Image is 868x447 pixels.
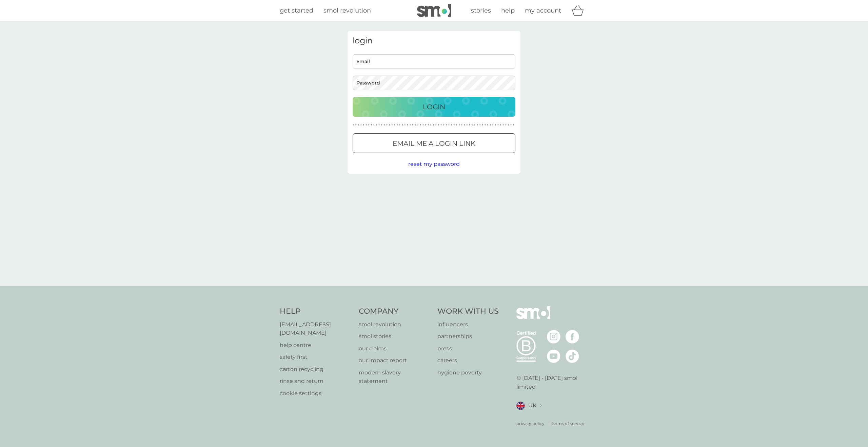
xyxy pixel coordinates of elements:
[353,36,515,46] h3: login
[280,6,313,16] a: get started
[437,344,499,353] a: press
[360,123,362,127] p: ●
[280,341,352,350] a: help centre
[552,420,584,427] a: terms of service
[451,123,452,127] p: ●
[402,123,403,127] p: ●
[508,123,509,127] p: ●
[471,6,491,16] a: stories
[516,374,589,391] p: © [DATE] - [DATE] smol limited
[394,123,395,127] p: ●
[566,349,579,363] img: visit the smol Tiktok page
[487,123,489,127] p: ●
[472,123,473,127] p: ●
[384,123,385,127] p: ●
[492,123,494,127] p: ●
[405,123,406,127] p: ●
[280,306,352,317] h4: Help
[280,389,352,398] a: cookie settings
[399,123,400,127] p: ●
[516,402,525,410] img: UK flag
[417,123,419,127] p: ●
[397,123,398,127] p: ●
[408,161,460,167] span: reset my password
[422,123,424,127] p: ●
[485,123,486,127] p: ●
[353,97,515,117] button: Login
[280,353,352,362] p: safety first
[355,123,357,127] p: ●
[359,368,431,386] a: modern slavery statement
[323,6,371,16] a: smol revolution
[359,332,431,341] a: smol stories
[423,101,445,112] p: Login
[280,365,352,374] a: carton recycling
[547,349,560,363] img: visit the smol Youtube page
[540,404,542,408] img: select a new location
[461,123,462,127] p: ●
[516,420,545,427] a: privacy policy
[464,123,465,127] p: ●
[510,123,512,127] p: ●
[371,123,372,127] p: ●
[502,123,504,127] p: ●
[471,7,491,14] span: stories
[525,6,561,16] a: my account
[469,123,470,127] p: ●
[433,123,434,127] p: ●
[474,123,475,127] p: ●
[417,4,451,17] img: smol
[437,332,499,341] a: partnerships
[477,123,478,127] p: ●
[501,7,515,14] span: help
[381,123,382,127] p: ●
[482,123,483,127] p: ●
[490,123,491,127] p: ●
[443,123,445,127] p: ●
[437,356,499,365] a: careers
[393,138,475,149] p: Email me a login link
[415,123,416,127] p: ●
[359,344,431,353] a: our claims
[359,306,431,317] h4: Company
[495,123,496,127] p: ●
[366,123,367,127] p: ●
[408,160,460,169] button: reset my password
[571,4,588,17] div: basket
[438,123,439,127] p: ●
[516,306,550,329] img: smol
[505,123,507,127] p: ●
[437,368,499,377] a: hygiene poverty
[323,7,371,14] span: smol revolution
[280,377,352,386] p: rinse and return
[437,306,499,317] h4: Work With Us
[386,123,388,127] p: ●
[501,6,515,16] a: help
[359,356,431,365] a: our impact report
[435,123,437,127] p: ●
[437,320,499,329] a: influencers
[353,123,354,127] p: ●
[373,123,375,127] p: ●
[525,7,561,14] span: my account
[446,123,447,127] p: ●
[358,123,359,127] p: ●
[378,123,380,127] p: ●
[391,123,393,127] p: ●
[513,123,514,127] p: ●
[420,123,421,127] p: ●
[453,123,455,127] p: ●
[280,7,313,14] span: get started
[467,123,468,127] p: ●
